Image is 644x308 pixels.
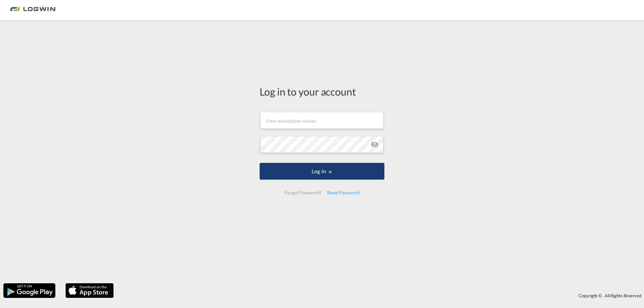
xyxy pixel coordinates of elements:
img: google.png [3,283,56,299]
div: Reset Password [324,187,362,199]
input: Enter email/phone number [260,112,383,129]
img: apple.png [65,283,114,299]
div: Log in to your account [260,84,384,99]
button: LOGIN [260,163,384,180]
div: Copyright © . All Rights Reserved [117,290,644,301]
div: Forgot Password? [282,187,324,199]
md-icon: icon-eye-off [371,140,379,148]
img: 2761ae10d95411efa20a1f5e0282d2d7.png [10,3,55,18]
